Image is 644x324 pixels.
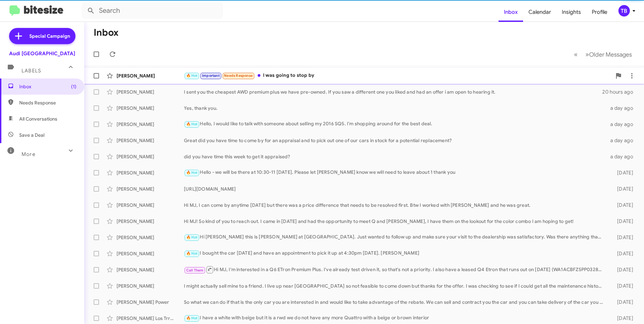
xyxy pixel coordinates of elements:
div: [PERSON_NAME] [117,89,184,95]
div: [PERSON_NAME] [117,234,184,241]
a: Inbox [498,2,523,22]
div: [DATE] [606,169,639,176]
span: 🔥 Hot [186,73,198,78]
div: [PERSON_NAME] [117,250,184,257]
span: 🔥 Hot [186,122,198,126]
div: I might actually sell mine to a friend. I live up near [GEOGRAPHIC_DATA] so not feasible to come ... [184,283,606,289]
div: [DATE] [606,202,639,208]
span: 🔥 Hot [186,316,198,320]
div: [PERSON_NAME] [117,137,184,144]
button: Next [581,47,636,61]
div: a day ago [606,153,639,160]
span: 🔥 Hot [186,251,198,256]
div: [DATE] [606,283,639,289]
div: [PERSON_NAME] [117,169,184,176]
div: [PERSON_NAME] [117,266,184,273]
div: [DATE] [606,218,639,225]
span: Important [202,73,220,78]
div: [DATE] [606,266,639,273]
div: [DATE] [606,234,639,241]
span: More [22,151,35,157]
div: [PERSON_NAME] [117,153,184,160]
div: [PERSON_NAME] Power [117,299,184,305]
a: Insights [556,2,586,22]
span: Special Campaign [29,33,70,39]
div: Yes, thank you. [184,105,606,111]
div: [PERSON_NAME] [117,283,184,289]
div: [URL][DOMAIN_NAME] [184,186,606,192]
button: Previous [570,47,582,61]
span: Inbox [19,83,76,90]
div: I was going to stop by [184,72,612,79]
div: Audi [GEOGRAPHIC_DATA] [9,50,75,57]
span: Save a Deal [19,132,44,138]
div: did you have time this week to get it appraised? [184,153,606,160]
div: Great did you have time to come by for an appraisal and to pick out one of our cars in stock for ... [184,137,606,144]
div: I have a white with beige but it is a rwd we do not have any more Quattro with a beige or brown i... [184,314,606,322]
div: Hello - we will be there at 10:30-11 [DATE]. Please let [PERSON_NAME] know we will need to leave ... [184,169,606,176]
div: a day ago [606,137,639,144]
div: a day ago [606,105,639,111]
div: [PERSON_NAME] [117,105,184,111]
a: Special Campaign [9,28,75,44]
div: [PERSON_NAME] [117,202,184,208]
div: Hi MJ! So kind of you to reach out. I came in [DATE] and had the opportunity to meet Q and [PERSO... [184,218,606,225]
div: Hi [PERSON_NAME] this is [PERSON_NAME] at [GEOGRAPHIC_DATA]. Just wanted to follow up and make su... [184,233,606,241]
a: Profile [586,2,613,22]
span: » [585,50,589,59]
span: « [574,50,578,59]
div: So what we can do if that is the only car you are interested in and would like to take advantage ... [184,299,606,305]
div: [PERSON_NAME] [117,186,184,192]
span: 🔥 Hot [186,235,198,239]
span: Needs Response [19,99,76,106]
input: Search [82,3,223,19]
div: [PERSON_NAME] [117,121,184,128]
div: Hello, I would like to talk with someone about selling my 2016 SQ5. I'm shopping around for the b... [184,120,606,128]
span: (1) [71,83,76,90]
div: [DATE] [606,250,639,257]
div: TB [618,5,630,17]
div: [PERSON_NAME] Los Trrenas [117,315,184,322]
div: Hi MJ, I can come by anytime [DATE] but there was a price difference that needs to be resolved fi... [184,202,606,208]
span: Call Them [186,268,204,272]
a: Calendar [523,2,556,22]
div: [DATE] [606,299,639,305]
div: 20 hours ago [602,89,639,95]
div: [DATE] [606,315,639,322]
div: [DATE] [606,186,639,192]
div: I sent you the cheapest AWD premium plus we have pre-owned. If you saw a different one you liked ... [184,89,602,95]
span: Needs Response [224,73,253,78]
nav: Page navigation example [570,47,636,61]
h1: Inbox [94,27,119,38]
span: All Conversations [19,116,57,122]
span: Older Messages [589,51,632,58]
div: [PERSON_NAME] [117,72,184,79]
div: I bought the car [DATE] and have an appointment to pick it up at 4:30pm [DATE]. [PERSON_NAME] [184,250,606,257]
div: a day ago [606,121,639,128]
div: Hi MJ, I'm interested in a Q6 ETron Premium Plus. I've already test driven it, so that's not a pr... [184,265,606,274]
span: 🔥 Hot [186,170,198,175]
button: TB [613,5,637,17]
div: [PERSON_NAME] [117,218,184,225]
span: Labels [22,68,41,74]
